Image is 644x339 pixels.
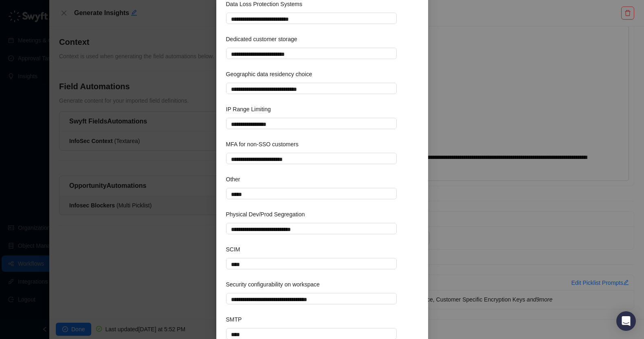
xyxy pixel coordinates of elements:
textarea: Security configurability on workspace [226,293,397,304]
label: SCIM [226,245,246,254]
div: Open Intercom Messenger [616,311,636,331]
label: Other [226,175,246,184]
label: Physical Dev/Prod Segregation [226,210,311,219]
textarea: IP Range Limiting [226,118,397,129]
textarea: MFA for non-SSO customers [226,153,397,164]
label: IP Range Limiting [226,105,277,114]
textarea: Physical Dev/Prod Segregation [226,223,397,234]
label: Geographic data residency choice [226,70,318,79]
label: Dedicated customer storage [226,35,303,44]
textarea: Dedicated customer storage [226,48,397,59]
textarea: Geographic data residency choice [226,83,397,94]
label: SMTP [226,315,248,324]
textarea: Data Loss Protection Systems [226,13,397,24]
textarea: Other [226,188,397,199]
textarea: SCIM [226,258,397,269]
label: Security configurability on workspace [226,280,325,289]
label: MFA for non-SSO customers [226,140,304,149]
